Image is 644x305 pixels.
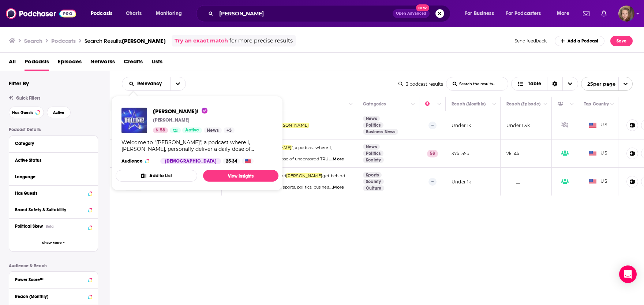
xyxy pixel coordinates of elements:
img: Bolling! [121,108,147,133]
span: Quick Filters [16,96,40,101]
span: New [416,4,429,11]
span: Political Skew [15,224,43,229]
button: Active [47,107,71,118]
h2: Choose List sort [122,77,186,91]
button: Show profile menu [618,5,634,22]
span: For Business [465,8,494,19]
div: Power Score™ [15,277,86,282]
div: Has Guests [15,191,86,196]
button: Column Actions [568,100,576,109]
button: Column Actions [409,100,418,109]
a: News [204,127,222,133]
span: [PERSON_NAME]! [153,108,207,115]
img: User Profile [618,5,634,22]
span: 58 [160,127,165,134]
button: Reach (Monthly) [15,291,92,301]
div: Sort Direction [547,77,562,90]
span: Logged in as smcclure267 [618,5,634,22]
span: All [9,56,16,71]
button: Political SkewBeta [15,222,92,231]
div: Category [15,141,87,146]
a: News [363,144,380,150]
button: open menu [501,8,552,19]
a: +3 [224,127,235,133]
button: Column Actions [435,100,444,109]
span: Has Guests [12,111,33,115]
a: Society [363,157,384,163]
span: Podcasts [25,56,49,71]
button: open menu [86,8,122,19]
button: Show More [9,235,98,251]
p: Under 1k [452,122,471,129]
p: 37k-55k [452,150,469,157]
div: Reach (Monthly) [15,294,86,299]
div: Search Results: [85,37,166,44]
a: Business News [363,129,398,135]
button: Column Actions [608,100,617,109]
button: open menu [460,8,503,19]
button: Column Actions [347,100,355,109]
div: Categories [363,100,386,108]
span: ", a podcast where I, [292,145,332,150]
span: Table [528,81,541,86]
a: Bolling! [153,108,235,115]
button: open menu [581,77,633,91]
span: ...More [329,185,344,190]
a: Politics [363,122,383,128]
a: Lists [151,56,162,71]
button: Send feedback [512,38,549,44]
span: US [589,150,607,157]
div: Power Score [425,100,435,108]
a: Politics [363,150,383,156]
p: -- [428,122,437,129]
a: View Insights [203,170,278,182]
button: Add to List [116,170,197,182]
button: Category [15,139,92,148]
div: Search podcasts, credits, & more... [203,5,457,22]
div: 3 podcast results [398,81,443,87]
a: Active [182,127,202,133]
button: Brand Safety & Suitability [15,205,92,214]
div: Welcome to "[PERSON_NAME]", a podcast where I, [PERSON_NAME], personally deliver a daily dose of ... [121,139,273,152]
h2: Choose View [511,77,578,91]
a: Sports [363,172,382,178]
button: Language [15,172,92,181]
input: Search podcasts, credits, & more... [216,8,393,19]
a: Podchaser - Follow, Share and Rate Podcasts [6,7,76,21]
a: 58 [153,127,168,133]
span: Charts [126,8,142,19]
button: open menu [552,8,579,19]
span: Relevancy [137,81,164,86]
div: Reach (Monthly) [452,100,486,108]
span: [PERSON_NAME] [122,37,166,44]
button: Open AdvancedNew [393,9,430,18]
span: Podcasts [91,8,112,19]
a: Networks [90,56,115,71]
p: 58 [427,150,438,157]
span: Active [53,111,64,115]
span: expect anything! Covering sports, politics, busines [228,185,329,190]
a: Credits [124,56,143,71]
a: Culture [363,185,384,191]
span: More [557,8,569,19]
span: Monitoring [156,8,182,19]
a: Search Results:[PERSON_NAME] [85,37,166,44]
div: Language [15,174,87,179]
button: open menu [122,81,170,86]
a: Add a Podcast [555,36,605,46]
p: Audience & Reach [9,263,98,268]
button: Power Score™ [15,275,92,284]
h2: Filter By [9,80,29,87]
a: Episodes [58,56,82,71]
div: 25-34 [223,158,240,164]
p: -- [428,178,437,185]
span: 25 per page [581,78,615,90]
p: Podcast Details [9,127,98,132]
span: [PERSON_NAME] [286,173,322,178]
p: __ [506,179,520,185]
